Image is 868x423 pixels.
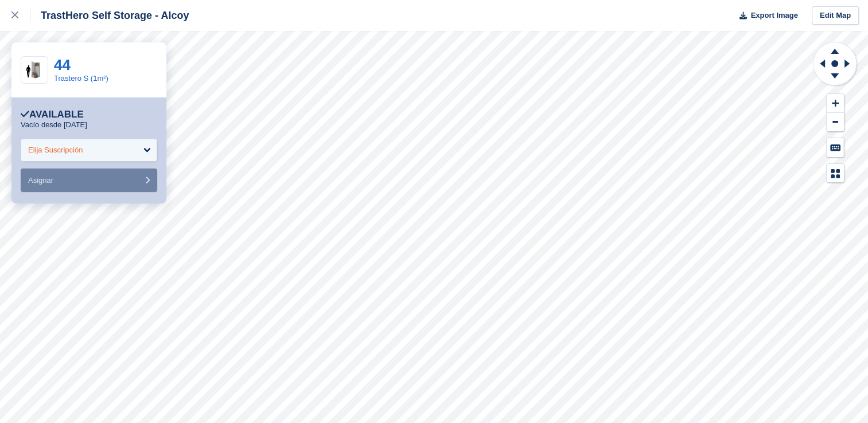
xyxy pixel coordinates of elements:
a: Edit Map [812,6,859,25]
a: Trastero S (1m²) [54,74,108,83]
a: 44 [54,56,71,73]
img: 10-sqft-unit.jpg [21,60,48,80]
div: Available [21,109,84,120]
button: Zoom Out [827,113,844,132]
p: Vacío desde [DATE] [21,120,87,130]
div: Elija Suscripción [28,144,83,156]
span: Asignar [28,176,53,185]
span: Export Image [750,10,797,21]
button: Zoom In [827,94,844,113]
div: TrastHero Self Storage - Alcoy [30,9,189,22]
button: Map Legend [827,164,844,183]
button: Keyboard Shortcuts [827,138,844,157]
button: Asignar [21,169,157,192]
button: Export Image [733,6,798,25]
